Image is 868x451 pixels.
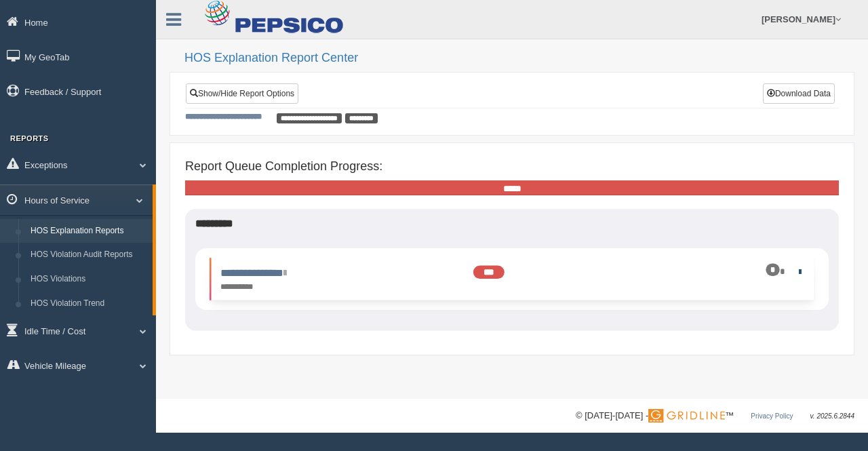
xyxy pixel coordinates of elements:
[24,292,153,316] a: HOS Violation Trend
[763,83,835,104] button: Download Data
[186,83,298,104] a: Show/Hide Report Options
[24,243,153,267] a: HOS Violation Audit Reports
[184,52,854,65] h2: HOS Explanation Report Center
[751,412,793,420] a: Privacy Policy
[576,409,854,423] div: © [DATE]-[DATE] - ™
[210,258,814,300] li: Expand
[648,409,725,423] img: Gridline
[810,412,854,420] span: v. 2025.6.2844
[24,219,153,243] a: HOS Explanation Reports
[185,160,839,174] h4: Report Queue Completion Progress:
[24,267,153,292] a: HOS Violations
